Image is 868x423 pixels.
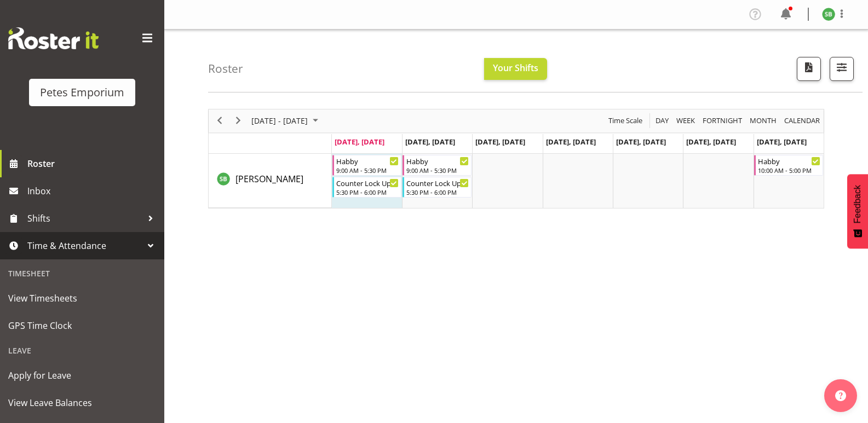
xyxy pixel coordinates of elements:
[754,155,823,176] div: Stephanie Burdan"s event - Habby Begin From Sunday, August 17, 2025 at 10:00:00 AM GMT+12:00 Ends...
[231,114,246,128] button: Next
[212,114,227,128] button: Previous
[250,114,309,128] span: [DATE] - [DATE]
[403,155,472,176] div: Stephanie Burdan"s event - Habby Begin From Tuesday, August 12, 2025 at 9:00:00 AM GMT+12:00 Ends...
[210,109,229,132] div: previous period
[27,237,142,254] span: Time & Attendance
[757,137,807,147] span: [DATE], [DATE]
[405,137,455,147] span: [DATE], [DATE]
[748,114,779,128] button: Timeline Month
[835,390,846,401] img: help-xxl-2.png
[8,290,156,306] span: View Timesheets
[758,166,820,175] div: 10:00 AM - 5:00 PM
[336,166,399,175] div: 9:00 AM - 5:30 PM
[493,62,538,74] span: Your Shifts
[229,109,248,132] div: next period
[3,285,162,312] a: View Timesheets
[332,155,401,176] div: Stephanie Burdan"s event - Habby Begin From Monday, August 11, 2025 at 9:00:00 AM GMT+12:00 Ends ...
[336,177,399,188] div: Counter Lock Up
[27,210,142,227] span: Shifts
[686,137,736,147] span: [DATE], [DATE]
[822,8,835,21] img: stephanie-burden9828.jpg
[3,312,162,339] a: GPS Time Clock
[758,155,820,166] div: Habby
[209,154,332,208] td: Stephanie Burdan resource
[3,262,162,285] div: Timesheet
[27,155,159,172] span: Roster
[654,114,670,128] span: Day
[783,114,822,128] button: Month
[853,185,863,223] span: Feedback
[616,137,666,147] span: [DATE], [DATE]
[702,114,743,128] span: Fortnight
[332,177,401,198] div: Stephanie Burdan"s event - Counter Lock Up Begin From Monday, August 11, 2025 at 5:30:00 PM GMT+1...
[27,183,159,199] span: Inbox
[546,137,596,147] span: [DATE], [DATE]
[8,395,156,411] span: View Leave Balances
[40,84,124,101] div: Petes Emporium
[675,114,697,128] button: Timeline Week
[248,109,325,132] div: August 11 - 17, 2025
[335,137,384,147] span: [DATE], [DATE]
[607,114,645,128] button: Time Scale
[797,57,821,81] button: Download a PDF of the roster according to the set date range.
[3,362,162,389] a: Apply for Leave
[235,173,303,185] span: [PERSON_NAME]
[783,114,821,128] span: calendar
[406,188,469,196] div: 5:30 PM - 6:00 PM
[8,367,156,384] span: Apply for Leave
[406,177,469,188] div: Counter Lock Up
[336,188,399,196] div: 5:30 PM - 6:00 PM
[336,155,399,166] div: Habby
[749,114,778,128] span: Month
[406,155,469,166] div: Habby
[332,154,824,208] table: Timeline Week of August 11, 2025
[235,172,303,186] a: [PERSON_NAME]
[830,57,854,81] button: Filter Shifts
[250,114,323,128] button: August 2025
[208,109,824,208] div: Timeline Week of August 11, 2025
[607,114,643,128] span: Time Scale
[654,114,671,128] button: Timeline Day
[475,137,525,147] span: [DATE], [DATE]
[675,114,696,128] span: Week
[403,177,472,198] div: Stephanie Burdan"s event - Counter Lock Up Begin From Tuesday, August 12, 2025 at 5:30:00 PM GMT+...
[847,174,868,248] button: Feedback - Show survey
[208,62,243,75] h4: Roster
[3,339,162,362] div: Leave
[8,27,99,49] img: Rosterit website logo
[406,166,469,175] div: 9:00 AM - 5:30 PM
[3,389,162,416] a: View Leave Balances
[701,114,744,128] button: Fortnight
[484,58,547,80] button: Your Shifts
[8,317,156,334] span: GPS Time Clock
